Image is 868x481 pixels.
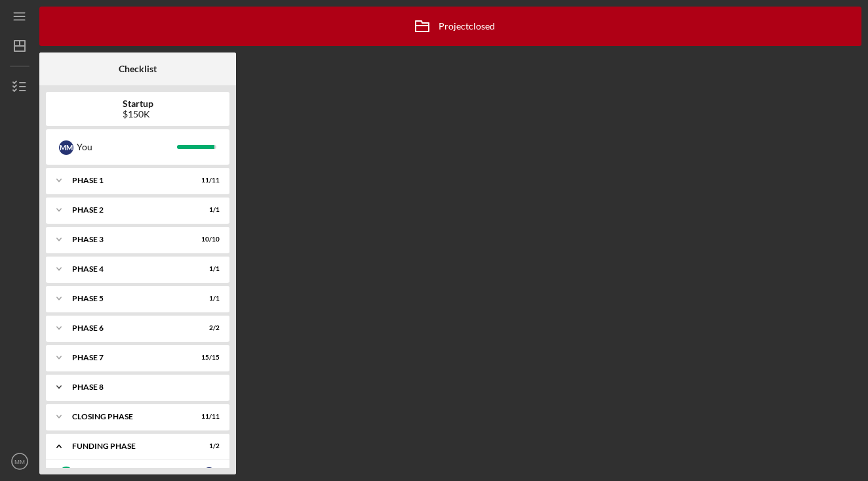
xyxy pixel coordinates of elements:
[72,177,187,184] div: Phase 1
[196,206,220,214] div: 1 / 1
[203,467,216,480] div: M M
[14,458,25,465] text: MM
[77,136,177,158] div: You
[72,295,187,303] div: Phase 5
[123,109,153,119] div: $150K
[123,98,153,109] b: Startup
[59,140,73,155] div: M M
[196,177,220,184] div: 11 / 11
[196,265,220,273] div: 1 / 1
[196,295,220,303] div: 1 / 1
[72,206,187,214] div: Phase 2
[196,236,220,243] div: 10 / 10
[72,413,187,421] div: Closing Phase
[196,324,220,332] div: 2 / 2
[406,10,495,43] div: Project closed
[7,448,33,474] button: MM
[119,64,157,74] b: Checklist
[72,236,187,243] div: Phase 3
[196,442,220,450] div: 1 / 2
[72,442,187,450] div: Funding Phase
[72,383,213,391] div: Phase 8
[196,413,220,421] div: 11 / 11
[72,354,187,362] div: Phase 7
[72,265,187,273] div: Phase 4
[72,324,187,332] div: Phase 6
[196,354,220,362] div: 15 / 15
